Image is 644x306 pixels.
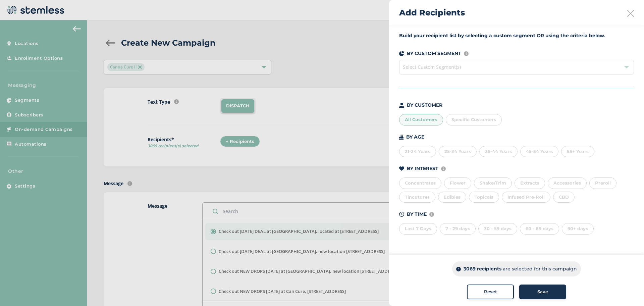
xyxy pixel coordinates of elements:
[429,212,434,217] img: icon-info-236977d2.svg
[464,51,469,56] img: icon-info-236977d2.svg
[456,267,461,271] img: icon-info-dark-48f6c5f3.svg
[406,134,424,141] p: BY AGE
[438,192,466,203] div: Edibles
[407,211,427,218] p: BY TIME
[399,146,436,157] div: 21-24 Years
[399,223,437,235] div: Last 7 Days
[520,146,558,157] div: 45-54 Years
[399,177,441,189] div: Concentrates
[553,192,575,203] div: CBD
[464,265,501,272] p: 3069 recipients
[444,177,471,189] div: Flower
[537,289,548,295] span: Save
[562,223,594,235] div: 90+ days
[484,289,497,295] span: Reset
[548,177,587,189] div: Accessories
[467,285,514,299] button: Reset
[503,265,577,272] p: are selected for this campaign
[451,117,496,122] span: Specific Customers
[407,102,442,109] p: BY CUSTOMER
[399,114,443,125] div: All Customers
[561,146,594,157] div: 55+ Years
[441,166,446,171] img: icon-info-236977d2.svg
[407,50,461,57] p: BY CUSTOM SEGMENT
[515,177,545,189] div: Extracts
[479,146,518,157] div: 35-44 Years
[399,103,404,108] img: icon-person-dark-ced50e5f.svg
[407,165,438,172] p: BY INTEREST
[440,223,476,235] div: 7 - 29 days
[610,274,644,306] iframe: Chat Widget
[399,166,404,171] img: icon-heart-dark-29e6356f.svg
[439,146,477,157] div: 25-34 Years
[520,223,559,235] div: 60 - 89 days
[399,7,465,19] h2: Add Recipients
[469,192,499,203] div: Topicals
[399,51,404,56] img: icon-segments-dark-074adb27.svg
[589,177,616,189] div: Preroll
[474,177,512,189] div: Shake/Trim
[502,192,550,203] div: Infused Pre-Roll
[399,192,435,203] div: Tincutures
[478,223,517,235] div: 30 - 59 days
[399,135,404,140] img: icon-cake-93b2a7b5.svg
[399,212,404,217] img: icon-time-dark-e6b1183b.svg
[399,32,634,39] label: Build your recipient list by selecting a custom segment OR using the criteria below.
[519,285,566,299] button: Save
